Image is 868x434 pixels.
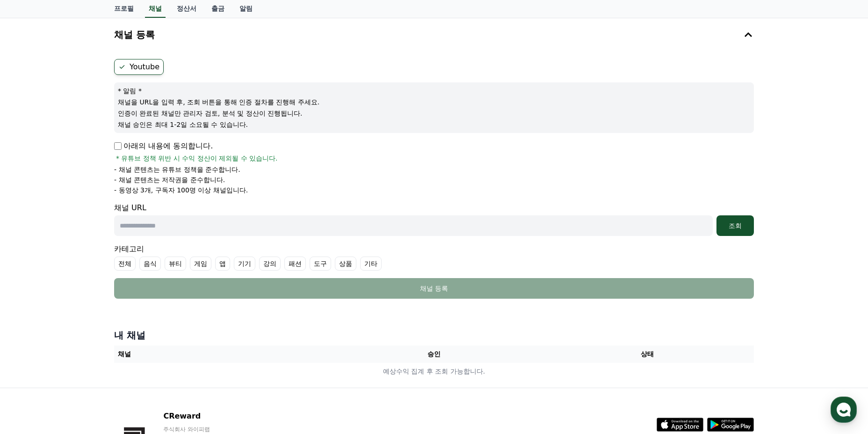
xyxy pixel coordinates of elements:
label: 도구 [310,257,331,271]
td: 예상수익 집계 후 조회 가능합니다. [114,363,754,380]
h4: 내 채널 [114,329,754,342]
label: 뷰티 [165,257,186,271]
div: 조회 [720,221,750,230]
span: 홈 [29,311,35,318]
div: 채널 등록 [133,284,735,293]
label: 게임 [190,257,211,271]
th: 승인 [327,346,541,363]
a: 대화 [62,297,121,320]
p: - 채널 콘텐츠는 유튜브 정책을 준수합니다. [114,165,240,174]
a: 설정 [121,297,180,320]
button: 채널 등록 [114,278,754,299]
label: 음식 [139,257,161,271]
label: Youtube [114,59,164,75]
label: 앱 [215,257,230,271]
label: 상품 [335,257,356,271]
th: 채널 [114,346,327,363]
p: 인증이 완료된 채널만 관리자 검토, 분석 및 정산이 진행됩니다. [118,109,750,118]
p: 주식회사 와이피랩 [163,426,277,433]
p: 채널을 URL을 입력 후, 조회 버튼을 통해 인증 절차를 진행해 주세요. [118,97,750,107]
label: 패션 [284,257,306,271]
div: 카테고리 [114,243,754,271]
th: 상태 [541,346,754,363]
span: 설정 [145,311,156,318]
button: 조회 [716,215,754,236]
label: 강의 [259,257,281,271]
p: 아래의 내용에 동의합니다. [114,140,213,152]
label: 전체 [114,257,136,271]
h4: 채널 등록 [114,29,155,40]
p: - 동영상 3개, 구독자 100명 이상 채널입니다. [114,185,248,195]
span: 대화 [86,311,97,319]
p: - 채널 콘텐츠는 저작권을 준수합니다. [114,175,225,184]
p: CReward [163,411,277,422]
label: 기기 [234,257,255,271]
span: * 유튜브 정책 위반 시 수익 정산이 제외될 수 있습니다. [116,154,278,163]
label: 기타 [360,257,382,271]
a: 홈 [3,297,62,320]
p: 채널 승인은 최대 1-2일 소요될 수 있습니다. [118,120,750,129]
button: 채널 등록 [110,22,758,48]
div: 채널 URL [114,202,754,236]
